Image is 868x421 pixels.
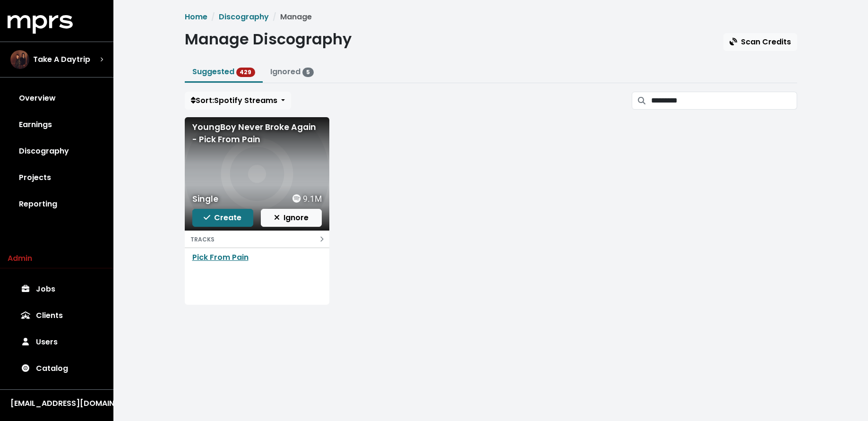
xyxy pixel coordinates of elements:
div: 9.1M [292,193,321,205]
button: [EMAIL_ADDRESS][DOMAIN_NAME] [8,397,106,410]
span: Take A Daytrip [33,54,90,65]
span: 5 [302,68,314,77]
button: Ignore [261,209,322,227]
span: Ignore [274,212,309,223]
input: Search suggested projects [651,92,797,110]
a: Reporting [8,191,106,217]
a: Jobs [8,276,106,302]
a: Users [8,329,106,355]
a: Home [185,11,207,22]
span: Scan Credits [730,36,791,47]
a: Clients [8,302,106,329]
button: Sort:Spotify Streams [185,92,291,110]
a: Pick From Pain [192,252,249,263]
li: Manage [269,11,312,23]
a: Discography [8,138,106,164]
span: Sort: Spotify Streams [191,95,277,106]
a: Overview [8,85,106,112]
a: Earnings [8,112,106,138]
a: Catalog [8,355,106,382]
a: mprs logo [8,18,73,29]
small: TRACKS [190,235,215,243]
a: Discography [219,11,269,22]
button: Scan Credits [723,33,797,51]
img: The selected account / producer [10,50,29,69]
div: Single [192,193,218,205]
h1: Manage Discography [185,30,352,48]
div: YoungBoy Never Broke Again - Pick From Pain [192,121,322,146]
span: 429 [236,68,256,77]
div: [EMAIL_ADDRESS][DOMAIN_NAME] [10,398,103,409]
button: Create [192,209,253,227]
span: Create [204,212,241,223]
a: Projects [8,164,106,191]
button: TRACKS [185,231,329,248]
a: Ignored 5 [270,66,314,77]
nav: breadcrumb [185,11,797,23]
a: Suggested 429 [192,66,256,77]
